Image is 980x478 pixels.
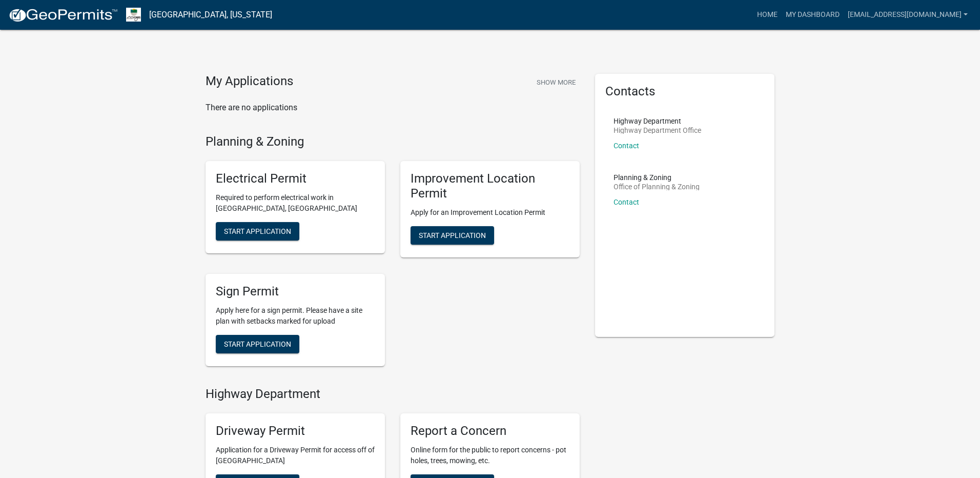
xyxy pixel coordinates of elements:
span: Start Application [419,231,486,239]
p: Required to perform electrical work in [GEOGRAPHIC_DATA], [GEOGRAPHIC_DATA] [216,192,375,214]
span: Start Application [224,340,291,348]
a: Contact [614,198,639,206]
a: My Dashboard [782,5,844,25]
p: Application for a Driveway Permit for access off of [GEOGRAPHIC_DATA] [216,445,375,466]
h5: Driveway Permit [216,424,375,439]
span: Start Application [224,227,291,235]
button: Show More [533,74,580,91]
button: Start Application [216,222,299,241]
p: Highway Department Office [614,127,701,134]
h4: My Applications [206,74,293,89]
h5: Electrical Permit [216,171,375,186]
h5: Improvement Location Permit [411,171,569,201]
h5: Sign Permit [216,284,375,299]
button: Start Application [216,335,299,353]
a: [GEOGRAPHIC_DATA], [US_STATE] [149,6,272,24]
p: Highway Department [614,117,701,125]
p: Apply here for a sign permit. Please have a site plan with setbacks marked for upload [216,305,375,327]
h4: Planning & Zoning [206,134,580,149]
a: Home [753,5,782,25]
img: Morgan County, Indiana [126,8,141,22]
p: Planning & Zoning [614,174,700,181]
button: Start Application [411,226,494,245]
p: Apply for an Improvement Location Permit [411,207,569,218]
a: [EMAIL_ADDRESS][DOMAIN_NAME] [844,5,972,25]
p: Online form for the public to report concerns - pot holes, trees, mowing, etc. [411,445,569,466]
h5: Contacts [605,84,764,99]
a: Contact [614,142,639,150]
p: Office of Planning & Zoning [614,183,700,190]
h4: Highway Department [206,387,580,402]
h5: Report a Concern [411,424,569,439]
p: There are no applications [206,102,580,114]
